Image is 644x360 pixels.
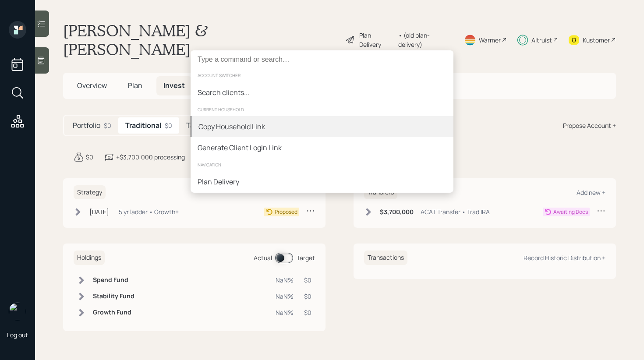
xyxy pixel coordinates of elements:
div: navigation [191,158,453,171]
div: account switcher [191,69,453,82]
div: Plan Delivery [198,176,239,187]
div: current household [191,103,453,116]
div: Search clients... [198,87,249,98]
div: Generate Client Login Link [198,142,282,153]
input: Type a command or search… [191,50,453,69]
div: Copy Household Link [198,121,265,132]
